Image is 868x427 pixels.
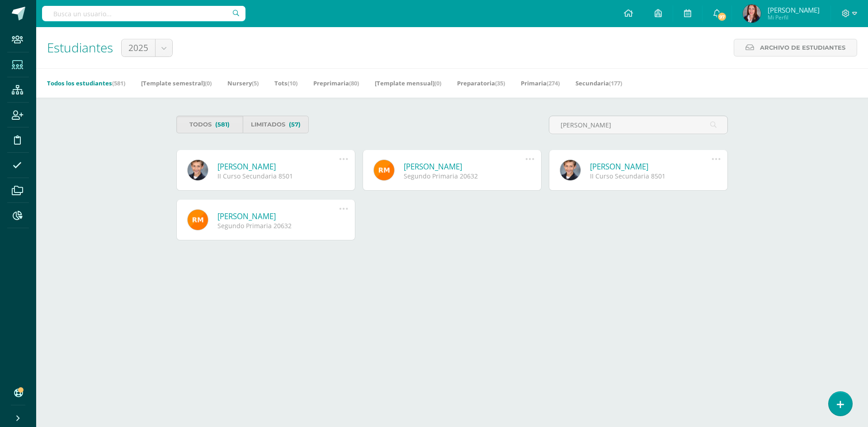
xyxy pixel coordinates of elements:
span: (581) [215,116,230,133]
span: 97 [717,12,727,22]
span: (57) [289,116,301,133]
div: Segundo Primaria 20632 [217,221,339,230]
a: [Template mensual](0) [375,76,441,90]
a: [PERSON_NAME] [404,161,525,172]
img: f519f5c71b4249acbc874d735f4f43e2.png [743,5,761,23]
span: (581) [112,79,125,87]
span: (35) [495,79,505,87]
a: Primaria(274) [521,76,560,90]
a: [PERSON_NAME] [217,161,339,172]
span: Estudiantes [47,39,113,56]
span: (80) [349,79,359,87]
div: Segundo Primaria 20632 [404,172,525,180]
a: [PERSON_NAME] [217,211,339,221]
a: Preparatoria(35) [457,76,505,90]
span: Archivo de Estudiantes [760,39,845,56]
span: 2025 [128,39,148,56]
a: Todos los estudiantes(581) [47,76,125,90]
span: (177) [609,79,622,87]
div: II Curso Secundaria 8501 [217,172,339,180]
a: Preprimaria(80) [313,76,359,90]
span: (0) [205,79,212,87]
a: [Template semestral](0) [141,76,212,90]
input: Busca al estudiante aquí... [549,116,727,134]
span: (5) [252,79,259,87]
a: Nursery(5) [227,76,259,90]
span: (10) [288,79,297,87]
span: (274) [547,79,560,87]
input: Busca un usuario... [42,6,245,21]
span: (0) [434,79,441,87]
span: Mi Perfil [768,14,820,21]
a: Secundaria(177) [576,76,622,90]
a: Todos(581) [176,116,243,133]
a: Tots(10) [274,76,297,90]
div: II Curso Secundaria 8501 [590,172,712,180]
span: [PERSON_NAME] [768,5,820,14]
a: 2025 [122,39,172,56]
a: Archivo de Estudiantes [734,39,857,56]
a: Limitados(57) [243,116,309,133]
a: [PERSON_NAME] [590,161,712,172]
